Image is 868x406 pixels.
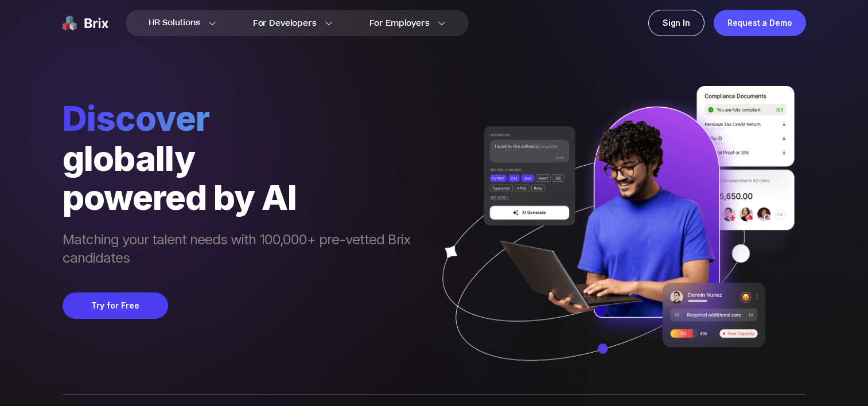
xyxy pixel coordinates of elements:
a: Sign In [648,10,704,36]
span: Matching your talent needs with 100,000+ pre-vetted Brix candidates [63,231,422,270]
div: globally [63,139,422,178]
div: powered by AI [63,178,422,217]
img: ai generate [422,86,806,395]
span: For Employers [369,17,430,29]
span: Discover [63,97,422,139]
a: Request a Demo [714,10,806,36]
span: For Developers [253,17,317,29]
button: Try for Free [63,292,168,319]
span: HR Solutions [149,14,200,32]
